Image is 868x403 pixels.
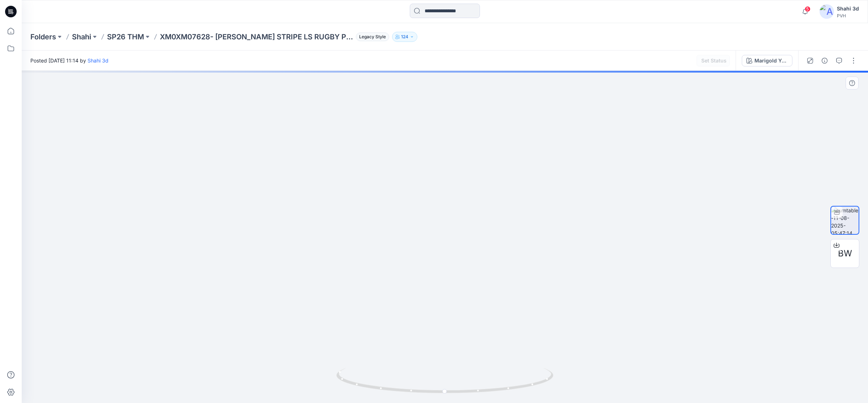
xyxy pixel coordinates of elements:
[30,57,109,64] span: Posted [DATE] 11:14 by
[401,33,408,41] p: 124
[742,55,792,66] button: Marigold Yellow - ZGY
[754,57,788,65] div: Marigold Yellow - ZGY
[837,4,859,13] div: Shahi 3d
[837,13,859,18] div: PVH
[356,32,389,41] span: Legacy Style
[838,247,852,260] span: BW
[831,207,859,234] img: turntable-11-08-2025-05:47:14
[160,32,353,42] p: XM0XM07628- [PERSON_NAME] STRIPE LS RUGBY POLO
[72,32,91,42] a: Shahi
[88,57,109,64] a: Shahi 3d
[107,32,144,42] a: SP26 THM
[820,4,834,19] img: avatar
[353,32,389,42] button: Legacy Style
[805,6,810,12] span: 5
[392,32,417,42] button: 124
[819,55,830,66] button: Details
[30,32,56,42] a: Folders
